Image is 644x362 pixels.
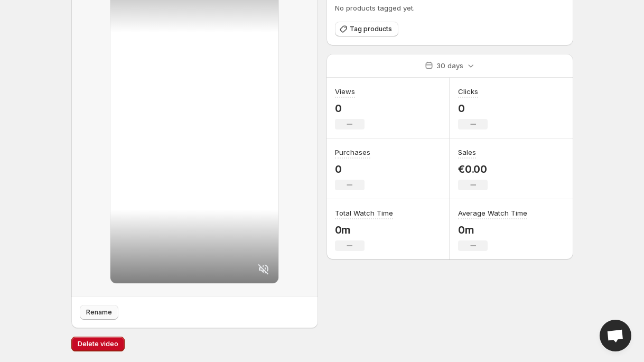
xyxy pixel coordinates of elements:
div: Open chat [600,320,631,351]
p: No products tagged yet. [335,3,565,13]
button: Rename [80,305,118,320]
span: Rename [86,308,112,317]
h3: Purchases [335,147,370,157]
h3: Total Watch Time [335,208,393,218]
h3: Views [335,86,355,97]
span: Delete video [78,340,118,348]
h3: Sales [458,147,476,157]
h3: Clicks [458,86,478,97]
span: Tag products [350,25,392,33]
p: 0m [458,224,527,236]
button: Tag products [335,22,398,36]
p: 0m [335,224,393,236]
p: 30 days [436,60,463,71]
p: 0 [335,163,370,175]
p: 0 [458,102,488,115]
h3: Average Watch Time [458,208,527,218]
button: Delete video [71,337,125,351]
p: €0.00 [458,163,488,175]
p: 0 [335,102,365,115]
